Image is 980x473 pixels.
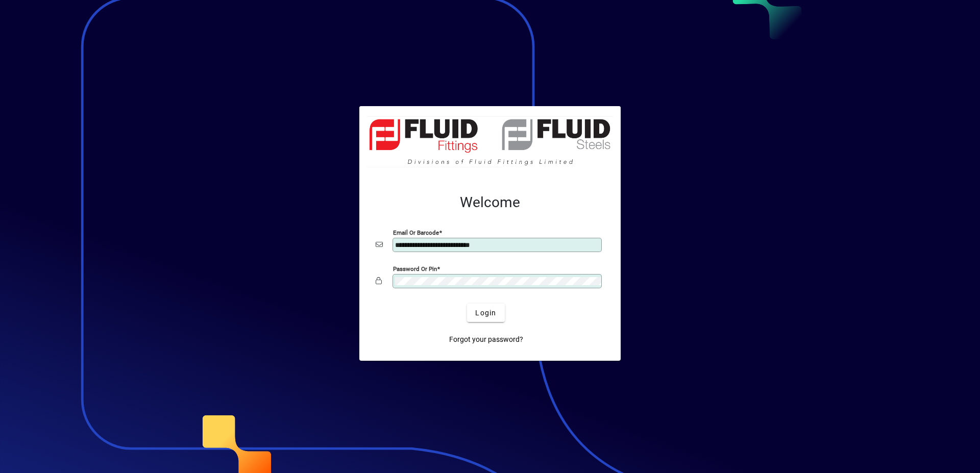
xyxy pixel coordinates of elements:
span: Login [475,308,496,318]
span: Forgot your password? [449,334,523,345]
a: Forgot your password? [445,330,527,348]
mat-label: Email or Barcode [393,229,439,236]
button: Login [467,304,504,322]
mat-label: Password or Pin [393,265,437,272]
h2: Welcome [376,194,604,211]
